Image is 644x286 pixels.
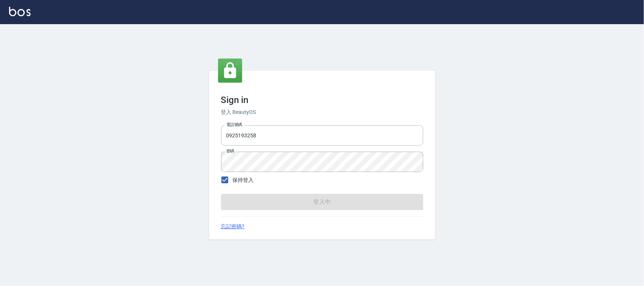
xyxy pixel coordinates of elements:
img: Logo [9,7,31,16]
label: 密碼 [226,148,234,154]
h6: 登入 BeautyOS [221,108,423,116]
h3: Sign in [221,95,423,105]
label: 電話號碼 [226,122,242,128]
a: 忘記密碼? [221,223,245,231]
span: 保持登入 [233,176,254,184]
